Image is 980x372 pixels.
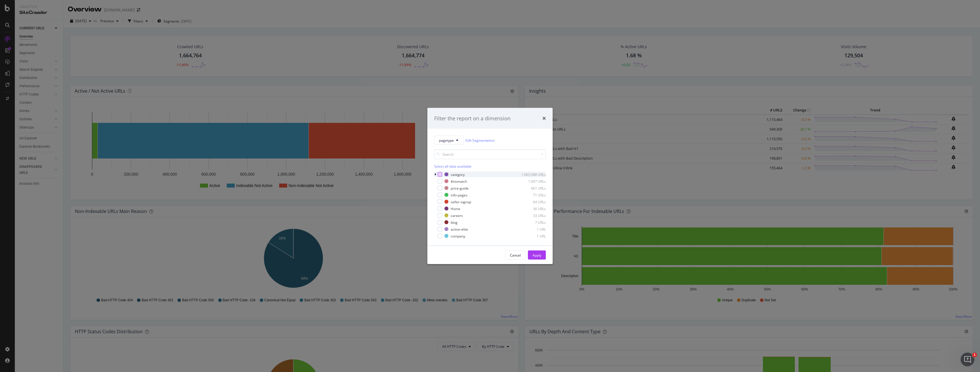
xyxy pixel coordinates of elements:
button: pagetype [434,136,463,145]
div: company [451,233,465,238]
div: 71 URLs [518,192,546,197]
div: Filter the report on a dimension [434,115,511,122]
input: Search [434,149,546,159]
div: 1 URL [518,233,546,238]
span: 1 [972,353,977,357]
button: Apply [528,251,546,260]
div: careers [451,213,463,218]
a: Edit Segmentation [465,137,495,143]
div: 1,665,988 URLs [518,172,546,177]
div: Cancel [510,253,521,257]
div: 36 URLs [518,206,546,211]
div: info-pages [451,192,467,197]
iframe: Intercom live chat [961,353,974,366]
div: active-elite [451,227,468,231]
div: 7 URLs [518,220,546,225]
div: Select all data available [434,164,546,169]
div: times [542,115,546,122]
div: 1 URL [518,227,546,231]
div: modal [427,108,553,264]
div: seller-signup [451,199,471,204]
div: category [451,172,465,177]
div: blog [451,220,458,225]
span: pagetype [439,138,454,143]
div: 661 URLs [518,186,546,190]
div: price-guide [451,186,469,190]
button: Cancel [505,251,526,260]
div: 64 URLs [518,199,546,204]
div: #nomatch [451,179,467,184]
div: 33 URLs [518,213,546,218]
div: 1,907 URLs [518,179,546,184]
div: Apply [532,253,541,257]
div: Home [451,206,460,211]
